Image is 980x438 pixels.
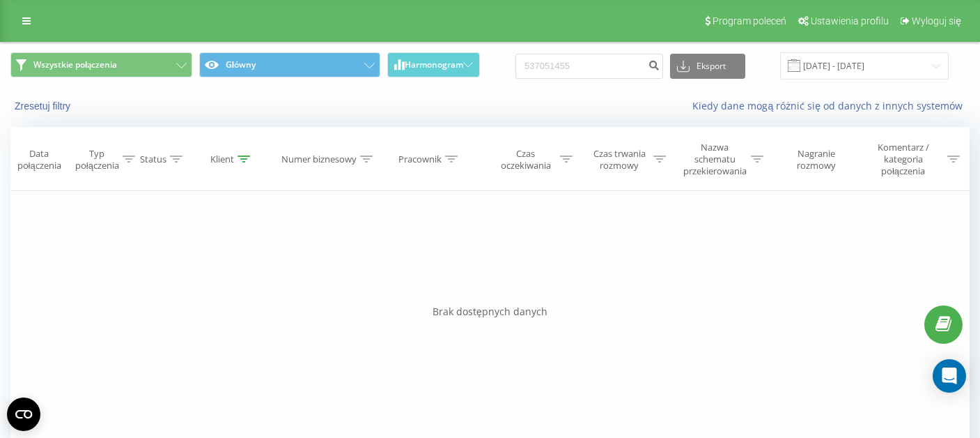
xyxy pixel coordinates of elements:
[515,54,663,79] input: Wyszukiwanie według numeru
[33,59,117,70] span: Wszystkie połączenia
[10,100,77,112] button: Zresetuj filtry
[387,52,479,77] button: Harmonogram
[692,99,970,112] a: Kiedy dane mogą różnić się od danych z innych systemów
[589,148,650,172] div: Czas trwania rozmowy
[912,15,961,27] span: Wyloguj się
[405,60,463,70] span: Harmonogram
[682,142,747,177] div: Nazwa schematu przekierowania
[713,15,786,27] span: Program poleceń
[811,15,889,27] span: Ustawienia profilu
[199,52,381,77] button: Główny
[398,153,442,165] div: Pracownik
[281,153,357,165] div: Numer biznesowy
[495,148,557,172] div: Czas oczekiwania
[75,148,119,172] div: Typ połączenia
[10,305,970,319] div: Brak dostępnych danych
[10,52,192,77] button: Wszystkie połączenia
[779,148,853,172] div: Nagranie rozmowy
[140,153,166,165] div: Status
[670,54,745,79] button: Eksport
[11,148,67,172] div: Data połączenia
[862,142,944,177] div: Komentarz / kategoria połączenia
[7,398,40,431] button: Open CMP widget
[933,359,966,393] div: Open Intercom Messenger
[210,153,234,165] div: Klient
